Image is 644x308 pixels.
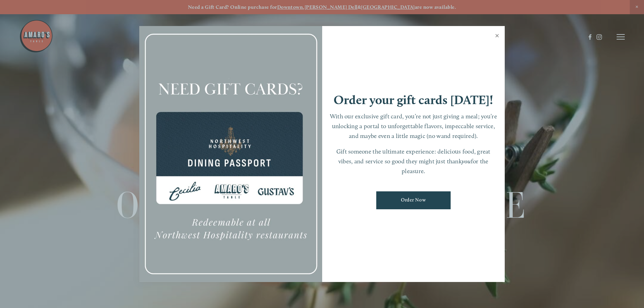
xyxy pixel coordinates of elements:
h1: Order your gift cards [DATE]! [334,94,493,106]
a: Close [491,27,504,46]
p: With our exclusive gift card, you’re not just giving a meal; you’re unlocking a portal to unforge... [329,112,498,141]
a: Order Now [376,191,451,209]
p: Gift someone the ultimate experience: delicious food, great vibes, and service so good they might... [329,147,498,176]
em: you [462,158,471,165]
